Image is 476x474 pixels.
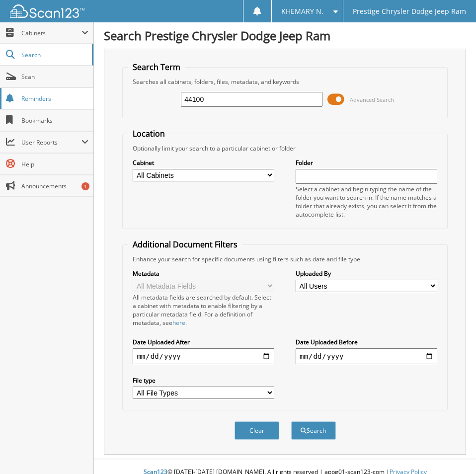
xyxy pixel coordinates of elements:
[296,269,437,278] label: Uploaded By
[10,4,84,18] img: scan123-logo-white.svg
[21,182,88,190] span: Announcements
[21,138,81,147] span: User Reports
[128,62,185,73] legend: Search Term
[21,160,88,168] span: Help
[21,116,88,125] span: Bookmarks
[128,128,170,139] legend: Location
[296,348,437,364] input: end
[281,8,323,14] span: KHEMARY N.
[21,51,87,59] span: Search
[128,78,442,86] div: Searches all cabinets, folders, files, metadata, and keywords
[235,421,279,440] button: Clear
[350,96,394,103] span: Advanced Search
[353,8,466,14] span: Prestige Chrysler Dodge Jeep Ram
[133,158,274,167] label: Cabinet
[81,182,89,190] div: 1
[172,318,185,327] a: here
[128,255,442,263] div: Enhance your search for specific documents using filters such as date and file type.
[133,348,274,364] input: start
[133,376,274,385] label: File type
[128,239,242,250] legend: Additional Document Filters
[133,269,274,278] label: Metadata
[296,158,437,167] label: Folder
[296,185,437,219] div: Select a cabinet and begin typing the name of the folder you want to search in. If the name match...
[21,29,81,37] span: Cabinets
[104,27,466,44] h1: Search Prestige Chrysler Dodge Jeep Ram
[133,338,274,346] label: Date Uploaded After
[291,421,336,440] button: Search
[128,144,442,153] div: Optionally limit your search to a particular cabinet or folder
[21,94,88,103] span: Reminders
[296,338,437,346] label: Date Uploaded Before
[133,293,274,327] div: All metadata fields are searched by default. Select a cabinet with metadata to enable filtering b...
[21,73,88,81] span: Scan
